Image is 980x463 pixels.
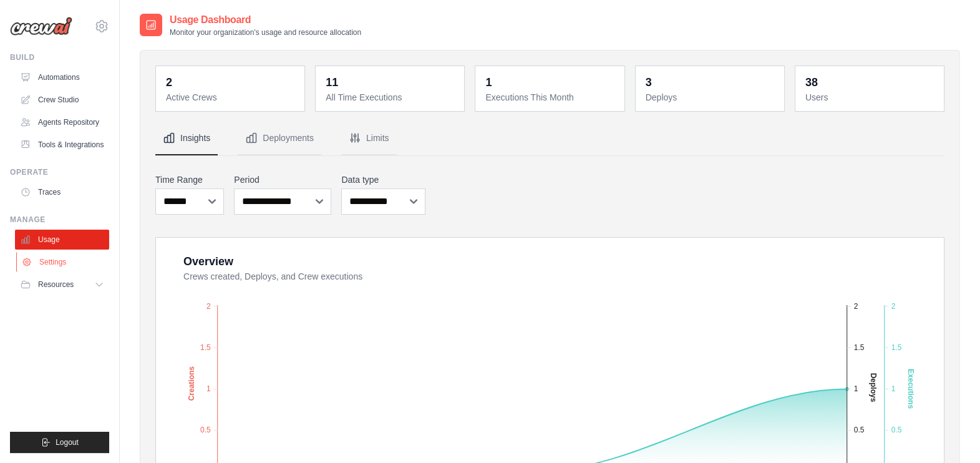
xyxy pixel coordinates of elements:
text: Executions [906,369,915,409]
tspan: 0.5 [891,426,902,434]
tspan: 1.5 [200,343,211,352]
a: Usage [15,230,109,250]
span: Resources [38,280,74,290]
div: 2 [166,74,172,91]
dt: Active Crews [166,91,297,104]
dt: Users [805,91,936,104]
h2: Usage Dashboard [170,12,361,27]
div: 3 [646,74,652,91]
tspan: 0.5 [200,426,211,434]
tspan: 0.5 [854,426,865,434]
a: Settings [16,252,110,272]
dt: Executions This Month [485,91,616,104]
div: Operate [10,167,109,177]
text: Creations [187,366,196,401]
div: Build [10,52,109,62]
a: Automations [15,67,109,87]
button: Deployments [238,122,321,155]
div: Overview [183,253,233,270]
tspan: 1 [854,384,858,393]
button: Resources [15,275,109,295]
p: Monitor your organization's usage and resource allocation [170,27,361,37]
tspan: 1 [206,384,211,393]
dt: Deploys [646,91,777,104]
a: Tools & Integrations [15,135,109,155]
dt: Crews created, Deploys, and Crew executions [183,270,929,283]
div: 11 [326,74,338,91]
button: Limits [341,122,397,155]
dt: All Time Executions [326,91,457,104]
div: 38 [805,74,818,91]
a: Agents Repository [15,112,109,132]
a: Traces [15,182,109,202]
tspan: 1 [891,384,896,393]
tspan: 2 [854,301,858,310]
div: 1 [485,74,492,91]
label: Period [234,173,331,186]
button: Insights [155,122,218,155]
a: Crew Studio [15,90,109,110]
tspan: 2 [206,301,211,310]
img: Logo [10,17,72,36]
text: Deploys [868,373,877,402]
span: Logout [56,437,79,447]
nav: Tabs [155,122,944,155]
button: Logout [10,432,109,453]
tspan: 2 [891,301,896,310]
div: Manage [10,215,109,225]
tspan: 1.5 [854,343,865,352]
label: Data type [341,173,425,186]
label: Time Range [155,173,224,186]
tspan: 1.5 [891,343,902,352]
